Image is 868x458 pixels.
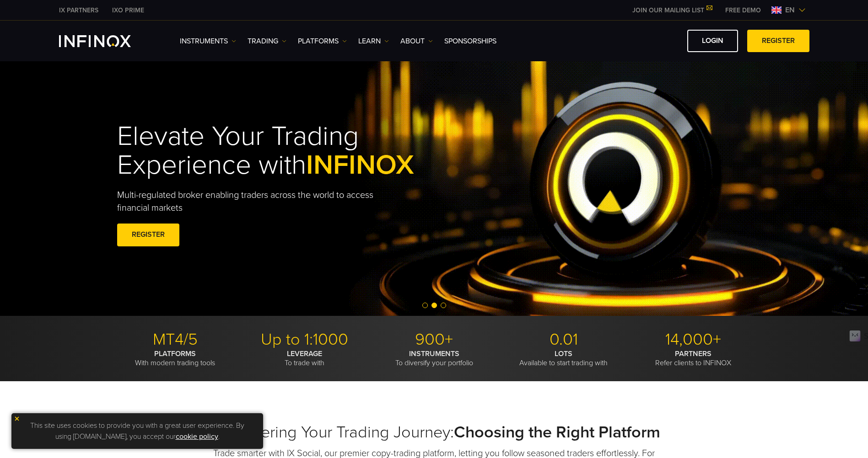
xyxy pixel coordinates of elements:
[782,5,798,16] span: en
[248,36,286,47] a: TRADING
[105,5,151,15] a: INFINOX
[632,330,755,350] p: 14,000+
[444,36,496,47] a: SPONSORSHIPS
[687,30,738,52] a: LOGIN
[454,422,660,442] strong: Choosing the Right Platform
[114,349,237,367] p: With modern trading tools
[117,224,179,246] a: REGISTER
[117,122,457,180] h1: Elevate Your Trading Experience with
[747,30,809,52] a: REGISTER
[431,303,437,308] span: Go to slide 2
[632,349,755,367] p: Refer clients to INFINOX
[625,6,718,14] a: JOIN OUR MAILING LIST
[718,5,768,15] a: INFINOX MENU
[422,303,428,308] span: Go to slide 1
[14,415,20,422] img: yellow close icon
[502,330,625,350] p: 0.01
[52,5,105,15] a: INFINOX
[243,330,366,350] p: Up to 1:1000
[675,349,712,358] strong: PARTNERS
[117,189,389,214] p: Multi-regulated broker enabling traders across the world to access financial markets
[298,36,347,47] a: PLATFORMS
[358,36,389,47] a: Learn
[287,349,322,358] strong: LEVERAGE
[114,330,237,350] p: MT4/5
[243,349,366,367] p: To trade with
[400,36,433,47] a: ABOUT
[306,149,414,181] span: INFINOX
[502,349,625,367] p: Available to start trading with
[555,349,572,358] strong: LOTS
[441,303,446,308] span: Go to slide 3
[59,35,152,47] a: INFINOX Logo
[16,418,259,444] p: This site uses cookies to provide you with a great user experience. By using [DOMAIN_NAME], you a...
[180,36,236,47] a: Instruments
[373,330,496,350] p: 900+
[176,432,218,441] a: cookie policy
[373,349,496,367] p: To diversify your portfolio
[154,349,196,358] strong: PLATFORMS
[114,422,755,442] h2: Empowering Your Trading Journey:
[409,349,459,358] strong: INSTRUMENTS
